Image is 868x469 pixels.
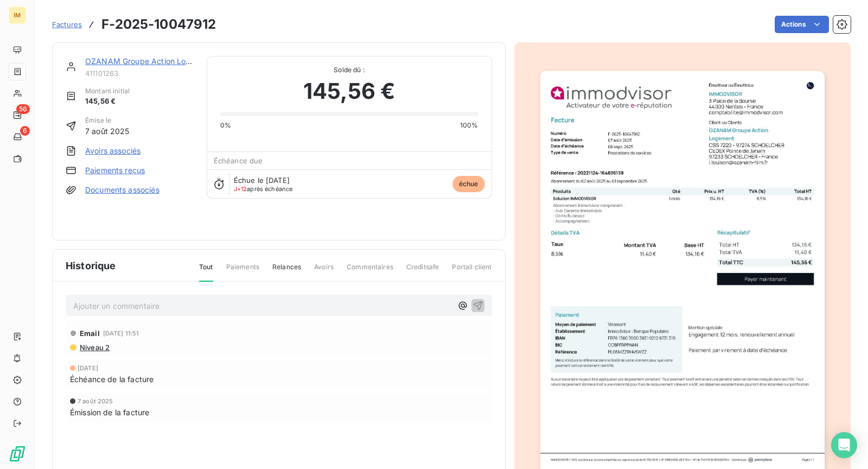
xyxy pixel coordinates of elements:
span: Paiements [226,262,259,281]
img: Logo LeanPay [9,445,26,462]
span: Échéance due [214,156,263,165]
span: Historique [66,258,116,273]
span: J+12 [234,185,247,193]
a: Factures [52,19,82,30]
span: 0% [220,121,231,130]
a: OZANAM Groupe Action Logement [85,56,213,66]
span: Émise le [85,116,130,125]
span: Commentaires [347,262,393,281]
span: Échéance de la facture [70,373,154,385]
a: Paiements reçus [85,165,145,176]
span: après échéance [234,186,293,192]
span: [DATE] [78,365,98,371]
span: 145,56 € [303,75,395,107]
span: Émission de la facture [70,407,149,418]
span: Tout [199,262,213,282]
h3: F-2025-10047912 [101,15,216,34]
span: Creditsafe [406,262,439,281]
span: Factures [52,20,82,29]
span: Portail client [452,262,492,281]
span: 100% [460,121,478,130]
span: Niveau 2 [79,343,110,352]
span: Avoirs [314,262,334,281]
div: IM [9,7,26,24]
span: échue [452,176,485,192]
span: [DATE] 11:51 [103,330,139,337]
span: 6 [20,126,30,136]
a: Avoirs associés [85,145,141,156]
span: Relances [272,262,301,281]
span: Échue le [DATE] [234,176,290,185]
span: Montant initial [85,86,130,96]
div: Open Intercom Messenger [831,432,857,458]
button: Actions [775,16,829,33]
span: Email [80,329,100,338]
span: 411101263 [85,69,194,78]
span: Solde dû : [220,65,478,75]
span: 145,56 € [85,96,130,107]
span: 7 août 2025 [85,125,130,137]
a: Documents associés [85,185,159,195]
span: 7 août 2025 [78,398,113,404]
span: 56 [16,104,30,114]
